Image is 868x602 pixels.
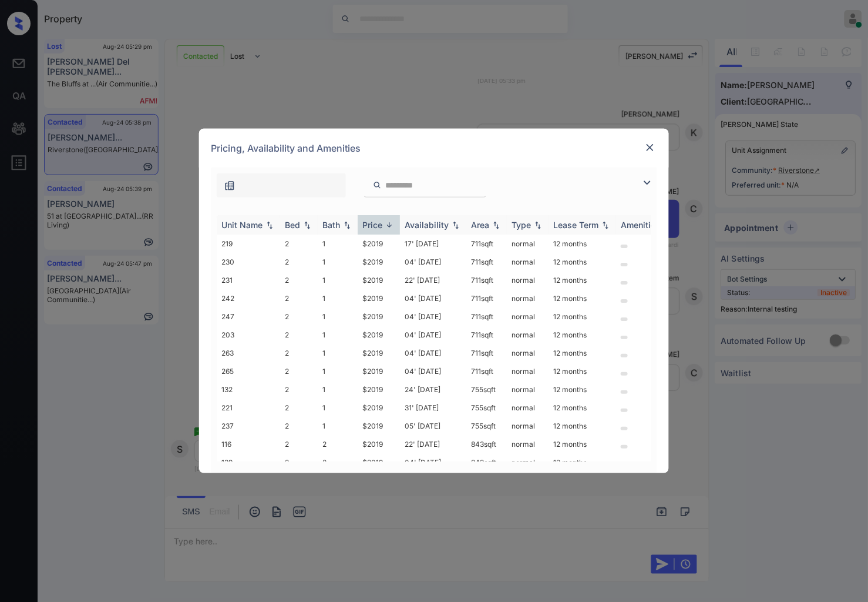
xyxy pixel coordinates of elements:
[318,326,358,344] td: 1
[549,344,616,362] td: 12 months
[280,453,318,471] td: 2
[358,362,400,380] td: $2019
[280,253,318,271] td: 2
[400,435,466,453] td: 22' [DATE]
[549,307,616,326] td: 12 months
[358,271,400,289] td: $2019
[358,399,400,417] td: $2019
[400,235,466,253] td: 17' [DATE]
[507,307,549,326] td: normal
[217,289,280,307] td: 242
[280,289,318,307] td: 2
[466,380,507,399] td: 755 sqft
[358,380,400,399] td: $2019
[383,220,395,229] img: sorting
[549,271,616,289] td: 12 months
[600,221,611,229] img: sorting
[507,344,549,362] td: normal
[549,253,616,271] td: 12 months
[400,326,466,344] td: 04' [DATE]
[373,180,382,190] img: icon-zuma
[400,380,466,399] td: 24' [DATE]
[280,271,318,289] td: 2
[322,220,340,230] div: Bath
[217,326,280,344] td: 203
[644,142,656,153] img: close
[358,235,400,253] td: $2019
[400,271,466,289] td: 22' [DATE]
[400,453,466,471] td: 04' [DATE]
[405,220,449,230] div: Availability
[507,417,549,435] td: normal
[466,307,507,326] td: 711 sqft
[640,176,654,190] img: icon-zuma
[217,453,280,471] td: 139
[318,289,358,307] td: 1
[549,289,616,307] td: 12 months
[199,129,669,168] div: Pricing, Availability and Amenities
[466,253,507,271] td: 711 sqft
[358,344,400,362] td: $2019
[549,380,616,399] td: 12 months
[318,253,358,271] td: 1
[318,271,358,289] td: 1
[400,289,466,307] td: 04' [DATE]
[549,417,616,435] td: 12 months
[358,453,400,471] td: $2019
[400,307,466,326] td: 04' [DATE]
[362,220,382,230] div: Price
[280,326,318,344] td: 2
[318,344,358,362] td: 1
[549,362,616,380] td: 12 months
[318,235,358,253] td: 1
[280,362,318,380] td: 2
[400,399,466,417] td: 31' [DATE]
[217,271,280,289] td: 231
[224,180,235,192] img: icon-zuma
[507,235,549,253] td: normal
[466,362,507,380] td: 711 sqft
[217,435,280,453] td: 116
[217,235,280,253] td: 219
[280,307,318,326] td: 2
[358,417,400,435] td: $2019
[507,435,549,453] td: normal
[466,326,507,344] td: 711 sqft
[450,221,462,229] img: sorting
[217,253,280,271] td: 230
[471,220,489,230] div: Area
[507,289,549,307] td: normal
[400,344,466,362] td: 04' [DATE]
[341,221,353,229] img: sorting
[621,220,660,230] div: Amenities
[358,435,400,453] td: $2019
[318,307,358,326] td: 1
[507,380,549,399] td: normal
[318,453,358,471] td: 2
[301,221,313,229] img: sorting
[549,326,616,344] td: 12 months
[549,435,616,453] td: 12 months
[507,453,549,471] td: normal
[466,399,507,417] td: 755 sqft
[217,307,280,326] td: 247
[507,271,549,289] td: normal
[217,344,280,362] td: 263
[532,221,544,229] img: sorting
[466,435,507,453] td: 843 sqft
[549,399,616,417] td: 12 months
[507,399,549,417] td: normal
[400,362,466,380] td: 04' [DATE]
[318,435,358,453] td: 2
[280,399,318,417] td: 2
[280,235,318,253] td: 2
[217,417,280,435] td: 237
[217,399,280,417] td: 221
[512,220,531,230] div: Type
[221,220,263,230] div: Unit Name
[358,253,400,271] td: $2019
[400,253,466,271] td: 04' [DATE]
[466,344,507,362] td: 711 sqft
[549,453,616,471] td: 12 months
[466,235,507,253] td: 711 sqft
